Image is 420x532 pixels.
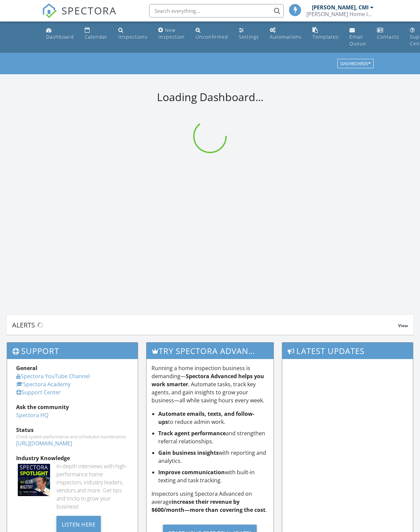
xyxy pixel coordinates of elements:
[16,454,129,462] div: Industry Knowledge
[116,24,150,43] a: Inspections
[306,11,374,17] div: Bennett Home Inspections LLC
[46,34,74,40] div: Dashboard
[16,389,61,396] a: Support Center
[42,9,117,23] a: SPECTORA
[16,403,129,411] div: Ask the community
[337,59,374,69] button: Dashboards
[349,34,366,47] div: Email Queue
[85,34,108,40] div: Calendar
[239,34,259,40] div: Settings
[158,449,219,456] strong: Gain business insights
[158,410,254,426] strong: Automate emails, texts, and follow-ups
[16,381,71,388] a: Spectora Academy
[16,411,48,419] a: Spectora HQ
[12,320,398,329] div: Alerts
[18,464,50,496] img: Spectoraspolightmain
[340,61,371,66] div: Dashboards
[82,24,110,43] a: Calendar
[270,34,302,40] div: Automations
[158,469,225,476] strong: Improve communication
[158,27,185,40] div: New Inspection
[158,429,268,445] li: and strengthen referral relationships.
[7,343,138,359] h3: Support
[56,521,101,528] a: Listen Here
[310,24,341,43] a: Templates
[42,3,57,18] img: The Best Home Inspection Software - Spectora
[398,323,408,328] span: View
[312,34,339,40] div: Templates
[158,449,268,465] li: with reporting and analytics.
[156,24,187,43] a: New Inspection
[149,4,284,17] input: Search everything...
[152,498,265,514] strong: increase their revenue by $600/month—more than covering the cost
[347,24,369,50] a: Email Queue
[377,34,399,40] div: Contacts
[152,490,268,514] p: Inspectors using Spectora Advanced on average .
[312,4,369,11] div: [PERSON_NAME], CMI
[118,34,148,40] div: Inspections
[43,24,77,43] a: Dashboard
[56,462,129,511] div: In-depth interviews with high-performance home inspectors, industry leaders, vendors and more. Ge...
[282,343,413,359] h3: Latest Updates
[146,343,273,359] h3: Try spectora advanced [DATE]
[236,24,262,43] a: Settings
[193,24,231,43] a: Unconfirmed
[16,434,129,439] div: Check system performance and scheduled maintenance.
[16,372,90,380] a: Spectora YouTube Channel
[16,364,37,372] strong: General
[267,24,304,43] a: Automations (Basic)
[16,440,72,447] a: [URL][DOMAIN_NAME]
[196,34,228,40] div: Unconfirmed
[158,410,268,426] li: to reduce admin work.
[158,430,226,437] strong: Track agent performance
[158,468,268,484] li: with built-in texting and task tracking.
[61,3,117,17] span: SPECTORA
[152,372,264,388] strong: Spectora Advanced helps you work smarter
[16,426,129,434] div: Status
[374,24,402,43] a: Contacts
[152,364,268,404] p: Running a home inspection business is demanding— . Automate tasks, track key agents, and gain ins...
